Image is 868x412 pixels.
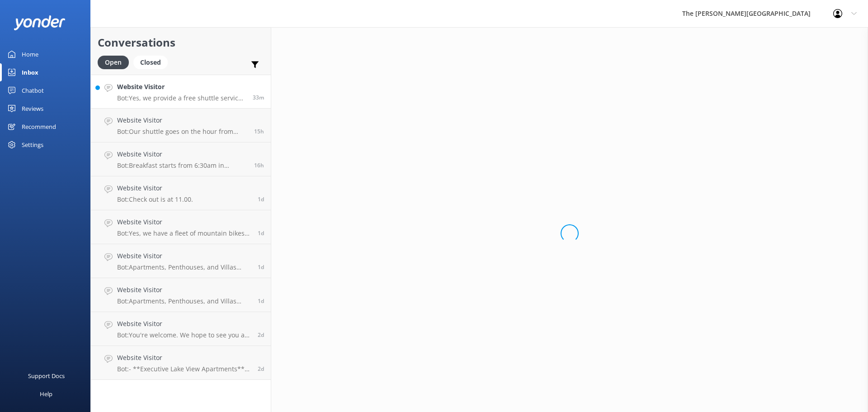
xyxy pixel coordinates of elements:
div: Help [40,385,52,403]
p: Bot: Yes, we have a fleet of mountain bikes available for rent, perfect for exploring [GEOGRAPHIC... [117,229,251,237]
a: Website VisitorBot:Breakfast starts from 6:30am in Summer and Spring and from 7:00am in Autumn an... [91,142,271,176]
span: Sep 04 2025 01:34am (UTC +12:00) Pacific/Auckland [258,331,264,339]
p: Bot: Yes, we provide a free shuttle service to town. It departs on the hour from 8:00am and retur... [117,94,246,102]
h4: Website Visitor [117,115,247,125]
span: Sep 04 2025 04:13pm (UTC +12:00) Pacific/Auckland [258,263,264,271]
div: Inbox [22,63,38,81]
a: Website VisitorBot:Apartments, Penthouses, and Villas have washing machines and dryers. Additiona... [91,244,271,278]
div: Chatbot [22,81,44,99]
div: Support Docs [28,367,65,385]
p: Bot: Apartments, Penthouses, and Villas have washing machines and dryers. Additionally, there is ... [117,263,251,271]
span: Sep 05 2025 11:06am (UTC +12:00) Pacific/Auckland [258,229,264,237]
div: Settings [22,136,43,154]
h4: Website Visitor [117,217,251,227]
p: Bot: Our shuttle goes on the hour from 8:00am, returning at 15 minutes past the hour until 10:15p... [117,128,247,136]
div: Open [98,56,129,69]
img: yonder-white-logo.png [14,15,66,30]
h4: Website Visitor [117,285,251,295]
div: Reviews [22,99,43,118]
a: Website VisitorBot:Apartments, Penthouses, and Villas have washing machines and dryers. There is ... [91,278,271,312]
a: Website VisitorBot:Yes, we provide a free shuttle service to town. It departs on the hour from 8:... [91,75,271,109]
span: Sep 04 2025 03:52pm (UTC +12:00) Pacific/Auckland [258,297,264,305]
p: Bot: Apartments, Penthouses, and Villas have washing machines and dryers. There is also a public ... [117,297,251,305]
h4: Website Visitor [117,149,247,159]
h4: Website Visitor [117,319,251,329]
a: Website VisitorBot:- **Executive Lake View Apartments**: These apartments offer luxurious ameniti... [91,346,271,380]
span: Sep 05 2025 10:38pm (UTC +12:00) Pacific/Auckland [254,161,264,169]
h2: Conversations [98,34,264,51]
div: Home [22,45,38,63]
span: Sep 06 2025 02:49pm (UTC +12:00) Pacific/Auckland [253,94,264,101]
a: Closed [133,57,172,67]
a: Website VisitorBot:You're welcome. We hope to see you at The [PERSON_NAME][GEOGRAPHIC_DATA] soon!2d [91,312,271,346]
p: Bot: - **Executive Lake View Apartments**: These apartments offer luxurious amenities such as spa... [117,365,251,373]
p: Bot: You're welcome. We hope to see you at The [PERSON_NAME][GEOGRAPHIC_DATA] soon! [117,331,251,339]
div: Recommend [22,118,56,136]
a: Website VisitorBot:Yes, we have a fleet of mountain bikes available for rent, perfect for explori... [91,210,271,244]
h4: Website Visitor [117,353,251,363]
h4: Website Visitor [117,251,251,261]
span: Sep 03 2025 10:08pm (UTC +12:00) Pacific/Auckland [258,365,264,373]
span: Sep 05 2025 02:49pm (UTC +12:00) Pacific/Auckland [258,195,264,203]
h4: Website Visitor [117,183,193,193]
div: Closed [133,56,168,69]
p: Bot: Check out is at 11.00. [117,195,193,204]
a: Open [98,57,133,67]
h4: Website Visitor [117,82,246,92]
a: Website VisitorBot:Check out is at 11.00.1d [91,176,271,210]
p: Bot: Breakfast starts from 6:30am in Summer and Spring and from 7:00am in Autumn and Winter. [117,161,247,170]
span: Sep 05 2025 11:59pm (UTC +12:00) Pacific/Auckland [254,128,264,135]
a: Website VisitorBot:Our shuttle goes on the hour from 8:00am, returning at 15 minutes past the hou... [91,109,271,142]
